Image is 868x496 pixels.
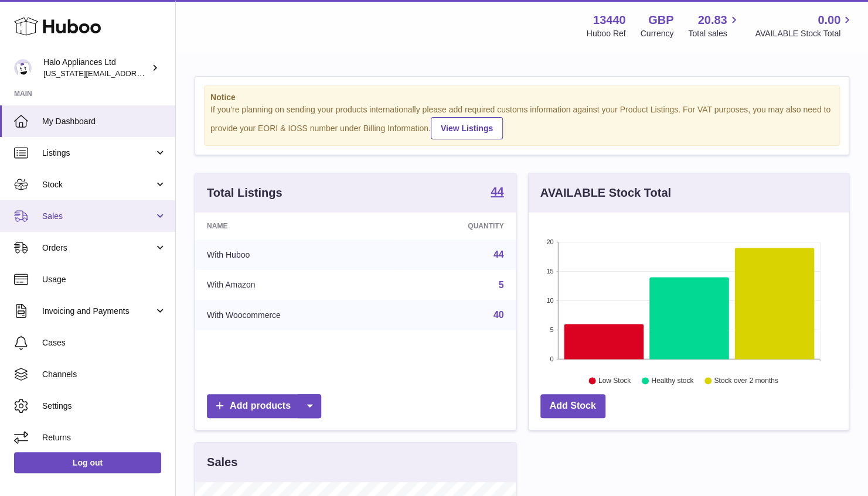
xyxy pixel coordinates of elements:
strong: 44 [491,186,503,197]
span: Stock [42,179,154,190]
text: 0 [550,355,553,362]
span: Listings [42,148,154,159]
span: 20.83 [697,12,727,28]
img: georgia.hennessy@haloappliances.com [14,59,32,77]
strong: Notice [210,92,833,103]
td: With Woocommerce [195,300,394,330]
text: Stock over 2 months [714,377,778,385]
a: Add Stock [540,394,605,418]
text: Low Stock [598,377,631,385]
a: 44 [491,186,503,200]
h3: Total Listings [207,185,282,201]
div: Halo Appliances Ltd [43,57,149,79]
strong: 13440 [593,12,626,28]
td: With Amazon [195,270,394,300]
span: Cases [42,337,166,348]
text: 5 [550,326,553,333]
span: Returns [42,432,166,443]
span: Channels [42,369,166,380]
text: 20 [546,238,553,245]
text: Healthy stock [651,377,694,385]
a: 40 [493,310,504,320]
span: 0.00 [818,12,840,28]
a: Add products [207,394,321,418]
span: Invoicing and Payments [42,306,154,317]
th: Quantity [394,213,515,240]
span: Total sales [688,28,740,39]
a: 5 [499,280,504,290]
span: [US_STATE][EMAIL_ADDRESS][PERSON_NAME][DOMAIN_NAME] [43,69,278,78]
div: If you're planning on sending your products internationally please add required customs informati... [210,104,833,139]
text: 10 [546,297,553,304]
div: Currency [641,28,674,39]
span: Orders [42,242,154,254]
a: 44 [493,249,504,259]
span: My Dashboard [42,116,166,127]
th: Name [195,213,394,240]
a: 20.83 Total sales [688,12,740,39]
h3: Sales [207,454,237,470]
text: 15 [546,268,553,275]
a: Log out [14,452,161,473]
a: 0.00 AVAILABLE Stock Total [755,12,854,39]
div: Huboo Ref [587,28,626,39]
h3: AVAILABLE Stock Total [540,185,671,201]
td: With Huboo [195,240,394,270]
a: View Listings [431,117,503,139]
span: Settings [42,401,166,412]
strong: GBP [648,12,673,28]
span: Sales [42,211,154,222]
span: AVAILABLE Stock Total [755,28,854,39]
span: Usage [42,274,166,285]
